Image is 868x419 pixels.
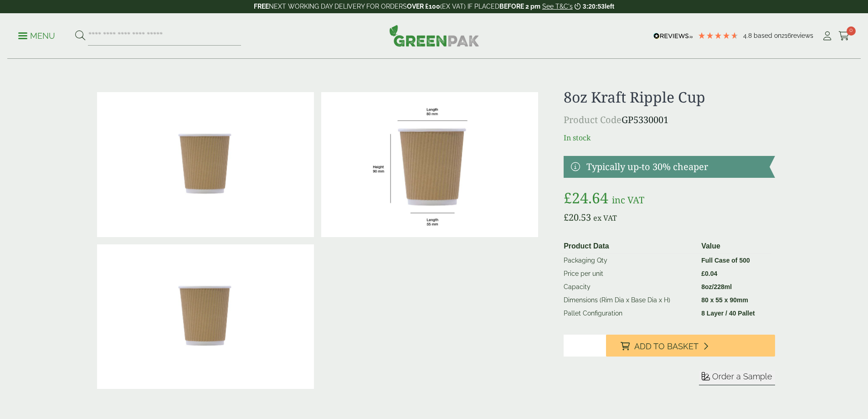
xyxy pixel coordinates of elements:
[560,294,698,307] td: Dimensions (Rim Dia x Base Dia x H)
[754,32,781,39] span: Based on
[321,92,538,237] img: RippleCup_8oz
[634,341,699,352] span: Add to Basket
[612,194,644,206] span: inc VAT
[564,188,608,207] bdi: 24.64
[560,254,698,268] td: Packaging Qty
[699,371,775,385] button: Order a Sample
[822,31,833,41] i: My Account
[560,307,698,320] td: Pallet Configuration
[560,239,698,254] th: Product Data
[701,270,717,277] bdi: 0.04
[701,310,755,317] strong: 8 Layer / 40 Pallet
[701,257,750,264] strong: Full Case of 500
[701,296,748,304] strong: 80 x 55 x 90mm
[605,3,614,10] span: left
[564,132,775,143] p: In stock
[97,92,314,237] img: 8oz Kraft Ripple Cup 0
[743,32,754,39] span: 4.8
[838,29,850,43] a: 0
[593,213,617,223] span: ex VAT
[701,270,705,277] span: £
[712,372,772,381] span: Order a Sample
[564,211,569,223] span: £
[564,113,775,127] p: GP5330001
[564,188,572,207] span: £
[781,32,791,39] span: 216
[583,3,605,10] span: 3:20:53
[18,31,55,41] p: Menu
[254,3,269,10] strong: FREE
[407,3,440,10] strong: OVER £100
[698,31,739,40] div: 4.79 Stars
[18,31,55,40] a: Menu
[97,244,314,389] img: 8oz Kraft Ripple Cup Full Case Of 0
[701,283,732,290] strong: 8oz/228ml
[499,3,540,10] strong: BEFORE 2 pm
[564,114,621,126] span: Product Code
[564,211,591,223] bdi: 20.53
[560,280,698,294] td: Capacity
[564,88,775,106] h1: 8oz Kraft Ripple Cup
[847,26,856,36] span: 0
[542,3,573,10] a: See T&C's
[791,32,813,39] span: reviews
[606,335,775,357] button: Add to Basket
[560,267,698,280] td: Price per unit
[838,31,850,41] i: Cart
[389,25,479,47] img: GreenPak Supplies
[653,33,693,39] img: REVIEWS.io
[698,239,771,254] th: Value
